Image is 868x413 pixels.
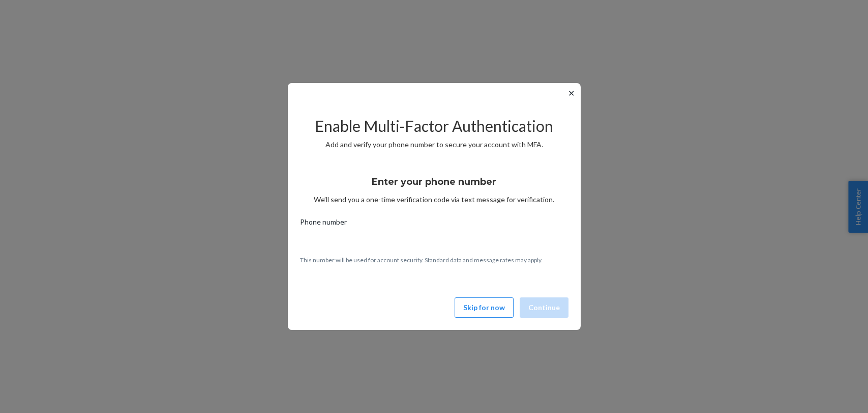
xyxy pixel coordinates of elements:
[566,87,577,99] button: ✕
[520,297,568,318] button: Continue
[455,297,514,318] button: Skip for now
[300,167,568,205] div: We’ll send you a one-time verification code via text message for verification.
[300,140,568,150] p: Add and verify your phone number to secure your account with MFA.
[300,256,568,264] p: This number will be used for account security. Standard data and message rates may apply.
[300,118,568,134] h2: Enable Multi-Factor Authentication
[372,175,496,188] h3: Enter your phone number
[300,217,347,231] span: Phone number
